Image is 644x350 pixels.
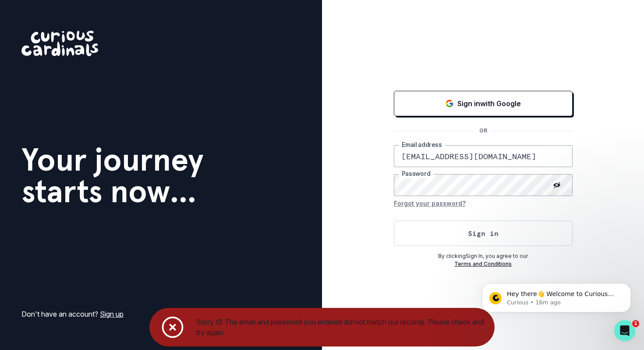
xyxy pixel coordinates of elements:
p: Sign in with Google [457,98,521,109]
p: Message from Curious, sent 16m ago [38,34,151,42]
iframe: Intercom notifications message [469,265,644,326]
img: Curious Cardinals Logo [21,31,98,56]
a: Terms and Conditions [454,261,512,267]
iframe: Intercom live chat [614,320,635,341]
p: Don't have an account? [21,309,124,319]
button: Sign in [394,221,573,246]
p: OR [474,127,492,135]
span: 1 [632,320,639,327]
button: Forgot your password? [394,196,466,210]
a: Sign up [100,310,124,318]
div: Sorry 😞 The email and password you entered did not match our records. Please check and try again. [149,308,495,346]
button: Sign in with Google (GSuite) [394,91,573,116]
span: Hey there👋 Welcome to Curious Cardinals 🙌 Take a look around! If you have any questions or are ex... [38,25,149,76]
p: By clicking Sign In , you agree to our [394,252,573,260]
h1: Your journey starts now... [21,144,204,207]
